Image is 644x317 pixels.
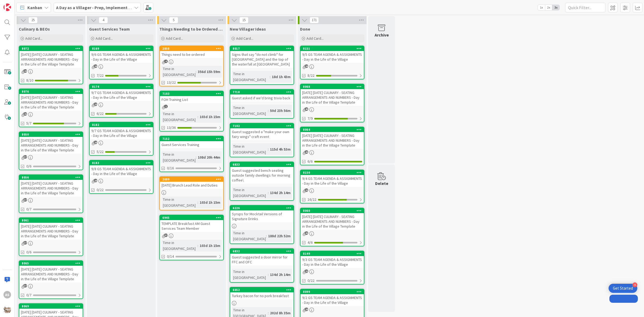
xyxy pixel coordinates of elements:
[89,122,153,156] a: 81829/7 GS TEAM AGENDA & ASSIGNMENTS - Day in the Life of the Village5/22
[19,132,83,154] div: 8050[DATE] [DATE] CULINARY - SEATING ARRANGEMENTS AND NUMBERS - Day in the Life of the Village Te...
[26,249,31,255] span: 0/6
[305,188,308,192] span: 21
[94,141,97,144] span: 18
[196,69,196,75] span: :
[301,89,364,106] div: [DATE] [DATE] CULINARY - SEATING ARRANGEMENTS AND NUMBERS - Day in the Life of the Village Template
[230,162,294,201] a: 6833Guest suggested bench seating outside family dwellings for morning coffee\Time in [GEOGRAPHIC...
[267,233,292,239] div: 188d 22h 52m
[164,60,168,63] span: 4
[162,151,196,163] div: Time in [GEOGRAPHIC_DATA]
[197,114,198,120] span: :
[196,154,196,160] span: :
[22,133,83,136] div: 8050
[19,217,83,256] a: 8061[DATE] [DATE] CULINARY - SEATING ARRANGEMENTS AND NUMBERS - Day in the Life of the Village Te...
[300,46,364,79] a: 81519/5 GS TEAM AGENDA & ASSIGNMENTS - Day in the Life of the Village8/22
[96,36,113,41] span: Add Card...
[300,251,364,285] a: 81499/3 GS TEAM AGENDA & ASSIGNMENTS - Day in the Life of the Village0/22
[160,177,223,189] div: 2689[DATE] Brunch Lead Role and Duties
[301,251,364,256] div: 8149
[301,127,364,132] div: 8064
[300,127,364,165] a: 8064[DATE] [DATE] CULINARY - SEATING ARRANGEMENTS AND NUMBERS - Day in the Life of the Village Te...
[552,5,559,10] span: 3x
[268,272,269,278] span: :
[303,171,364,174] div: 8150
[232,105,268,116] div: Time in [GEOGRAPHIC_DATA]
[19,261,83,282] div: 8065[DATE] [DATE] CULINARY - SEATING ARRANGEMENTS AND NUMBERS - Day in the Life of the Village Te...
[375,32,389,38] div: Archive
[310,17,319,23] span: 171
[230,249,294,254] div: 6832
[301,208,364,213] div: 8060
[19,137,83,154] div: [DATE] [DATE] CULINARY - SEATING ARRANGEMENTS AND NUMBERS - Day in the Life of the Village Template
[160,215,223,232] div: 6945TEMPLATE Breakfast AM Guest Services Team Member
[303,252,364,256] div: 8149
[99,17,108,23] span: 4
[301,51,364,63] div: 9/5 GS TEAM AGENDA & ASSIGNMENTS - Day in the Life of the Village
[303,85,364,89] div: 8068
[230,248,294,283] a: 6832Guest suggested a door mirror for FFC and OFCTime in [GEOGRAPHIC_DATA]:134d 2h 14m
[160,182,223,189] div: [DATE] Brunch Lead Role and Duties
[19,174,83,213] a: 8056[DATE] [DATE] CULINARY - SEATING ARRANGEMENTS AND NUMBERS - Day in the Life of the Village Te...
[28,17,38,23] span: 25
[92,161,153,165] div: 8183
[301,46,364,51] div: 8151
[609,284,637,293] div: Open Get Started checklist, remaining modules: 4
[301,84,364,89] div: 8068
[160,220,223,232] div: TEMPLATE Breakfast AM Guest Services Team Member
[300,170,364,203] a: 81509/4 GS TEAM AGENDA & ASSIGNMENTS - Day in the Life of the Village16/22
[269,272,292,278] div: 134d 2h 14m
[24,155,27,159] span: 37
[301,256,364,268] div: 9/3 GS TEAM AGENDA & ASSIGNMENTS - Day in the Life of the Village
[300,26,310,32] span: Done
[159,46,224,86] a: 2858Things need to be orderedTime in [GEOGRAPHIC_DATA]:356d 15h 59m13/22
[301,251,364,268] div: 81499/3 GS TEAM AGENDA & ASSIGNMENTS - Day in the Life of the Village
[162,240,197,252] div: Time in [GEOGRAPHIC_DATA]
[26,292,31,298] span: 0/7
[303,209,364,213] div: 8060
[230,90,294,94] div: 7718
[89,84,153,118] a: 81749/7 GS TEAM AGENDA & ASSIGNMENTS - Day in the Life of the Village6/22
[160,136,223,141] div: 7152
[375,180,388,187] div: Delete
[301,170,364,187] div: 81509/4 GS TEAM AGENDA & ASSIGNMENTS - Day in the Life of the Village
[19,260,83,299] a: 8065[DATE] [DATE] CULINARY - SEATING ARRANGEMENTS AND NUMBERS - Day in the Life of the Village Te...
[160,51,223,58] div: Things need to be ordered
[198,199,222,205] div: 103d 1h 15m
[233,288,294,292] div: 6052
[230,123,294,128] div: 7102
[232,71,270,83] div: Time in [GEOGRAPHIC_DATA]
[162,137,223,141] div: 7152
[167,165,174,171] span: 0/16
[90,122,153,139] div: 81829/7 GS TEAM AGENDA & ASSIGNMENTS - Day in the Life of the Village
[24,284,27,287] span: 37
[19,218,83,223] div: 8061
[162,66,196,78] div: Time in [GEOGRAPHIC_DATA]
[22,304,83,308] div: 8069
[26,121,31,126] span: 5/7
[3,306,11,314] img: avatar
[89,26,130,32] span: Guest Services Team
[22,176,83,179] div: 8056
[301,127,364,149] div: 8064[DATE] [DATE] CULINARY - SEATING ARRANGEMENTS AND NUMBERS - Day in the Life of the Village Te...
[3,291,11,298] div: AS
[19,132,83,170] a: 8050[DATE] [DATE] CULINARY - SEATING ARRANGEMENTS AND NUMBERS - Day in the Life of the Village Te...
[162,47,223,50] div: 2858
[24,241,27,245] span: 37
[19,304,83,309] div: 8069
[306,36,324,41] span: Add Card...
[92,123,153,127] div: 8182
[230,123,294,157] a: 7102Guest suggested a "make your own fairy wings" craft eventTime in [GEOGRAPHIC_DATA]:115d 4h 53m
[159,26,224,32] span: Things Needing to be Ordered - PUT IN CARD, Don't make new card
[303,290,364,294] div: 8099
[268,108,269,114] span: :
[239,17,248,23] span: 15
[305,107,308,111] span: 43
[308,197,316,202] span: 16/22
[268,190,269,196] span: :
[301,213,364,230] div: [DATE] [DATE] CULINARY - SEATING ARRANGEMENTS AND NUMBERS - Day in the Life of the Village Template
[269,310,292,316] div: 202d 8h 35m
[305,64,308,68] span: 18
[308,240,313,245] span: 4/6
[233,47,294,50] div: 8017
[160,46,223,58] div: 2858Things need to be ordered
